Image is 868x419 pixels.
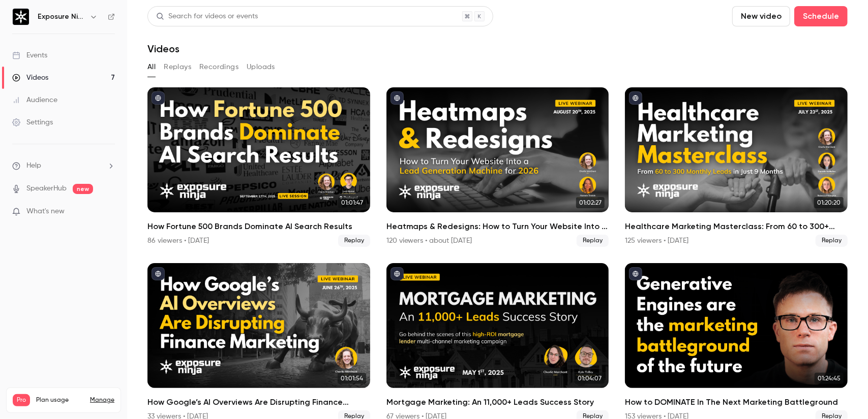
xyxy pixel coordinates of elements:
span: 01:04:07 [575,373,605,384]
span: Pro [13,394,30,406]
span: 01:24:45 [815,373,844,384]
img: Exposure Ninja [13,9,29,25]
button: Uploads [247,59,275,75]
button: Replays [164,59,191,75]
span: 01:20:20 [814,197,844,208]
div: Events [12,50,47,60]
li: help-dropdown-opener [12,160,115,171]
span: What's new [26,206,65,217]
span: 01:02:27 [576,197,605,208]
a: 01:02:27Heatmaps & Redesigns: How to Turn Your Website Into a Lead Generation Machine for 2026120... [386,87,609,247]
li: How Fortune 500 Brands Dominate AI Search Results [147,87,370,247]
div: Videos [12,73,48,83]
h2: Heatmaps & Redesigns: How to Turn Your Website Into a Lead Generation Machine for 2026 [386,220,609,233]
button: published [152,91,165,105]
span: Replay [816,235,848,247]
div: Search for videos or events [156,11,258,22]
a: 01:20:20Healthcare Marketing Masterclass: From 60 to 300+ Monthly Leads in Only 9 Months125 viewe... [625,87,848,247]
section: Videos [147,6,848,413]
span: Help [26,160,41,171]
button: published [629,267,642,280]
button: New video [732,6,790,26]
button: published [152,267,165,280]
button: Schedule [794,6,848,26]
h2: How to DOMINATE In The Next Marketing Battleground [625,396,848,408]
h2: Mortgage Marketing: An 11,000+ Leads Success Story [386,396,609,408]
h2: How Google’s AI Overviews Are Disrupting Finance Marketing [147,396,370,408]
span: Replay [577,235,609,247]
button: published [629,91,642,105]
button: published [391,267,404,280]
span: new [73,184,93,194]
li: Heatmaps & Redesigns: How to Turn Your Website Into a Lead Generation Machine for 2026 [386,87,609,247]
div: Audience [12,95,57,105]
span: Replay [338,235,370,247]
span: Plan usage [36,396,84,404]
div: 86 viewers • [DATE] [147,236,209,246]
h2: Healthcare Marketing Masterclass: From 60 to 300+ Monthly Leads in Only 9 Months [625,220,848,233]
li: Healthcare Marketing Masterclass: From 60 to 300+ Monthly Leads in Only 9 Months [625,87,848,247]
a: Manage [90,396,114,404]
span: 01:01:54 [338,373,366,384]
button: published [391,91,404,105]
button: All [147,59,156,75]
span: 01:01:47 [338,197,366,208]
div: 120 viewers • about [DATE] [386,236,472,246]
button: Recordings [199,59,238,75]
div: 125 viewers • [DATE] [625,236,689,246]
h1: Videos [147,43,179,55]
a: 01:01:47How Fortune 500 Brands Dominate AI Search Results86 viewers • [DATE]Replay [147,87,370,247]
div: Settings [12,117,53,127]
h2: How Fortune 500 Brands Dominate AI Search Results [147,220,370,233]
a: SpeakerHub [26,183,67,194]
h6: Exposure Ninja [38,12,85,22]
